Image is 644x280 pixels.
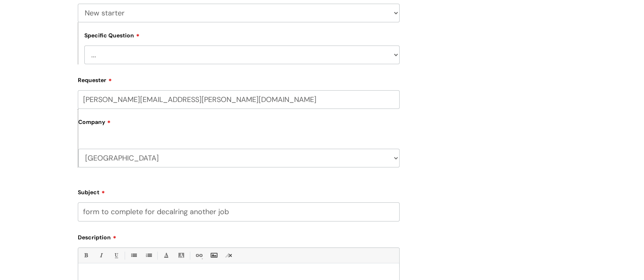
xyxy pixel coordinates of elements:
label: Description [78,231,400,241]
a: Link [193,250,204,260]
label: Subject [78,186,400,196]
input: Email [78,90,400,109]
a: Bold (Ctrl-B) [81,250,91,260]
a: Back Color [176,250,186,260]
label: Company [78,116,400,134]
label: Specific Question [84,31,140,39]
a: Insert Image... [209,250,219,260]
a: Italic (Ctrl-I) [96,250,106,260]
a: Remove formatting (Ctrl-\) [224,250,234,260]
a: Underline(Ctrl-U) [111,250,121,260]
a: 1. Ordered List (Ctrl-Shift-8) [143,250,154,260]
a: • Unordered List (Ctrl-Shift-7) [128,250,138,260]
a: Font Color [161,250,171,260]
label: Requester [78,74,400,84]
